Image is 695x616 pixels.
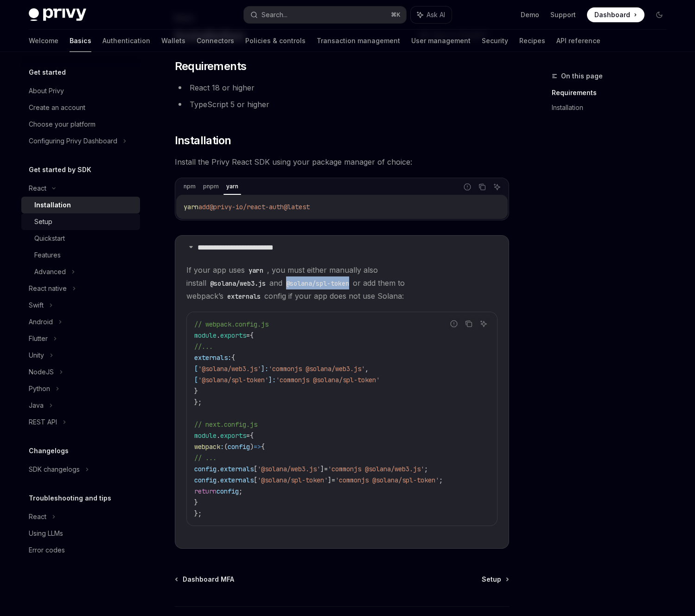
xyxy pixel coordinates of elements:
[29,164,91,175] h5: Get started by SDK
[21,83,140,99] a: About Privy
[250,443,254,451] span: )
[261,443,265,451] span: {
[21,230,140,247] a: Quickstart
[257,476,328,484] span: '@solana/spl-token'
[246,431,250,440] span: =
[552,100,674,115] a: Installation
[224,443,228,451] span: (
[365,365,369,373] span: ,
[482,30,508,52] a: Security
[183,575,234,584] span: Dashboard MFA
[29,183,46,194] div: React
[217,487,239,495] span: config
[220,331,246,340] span: exports
[594,10,630,19] span: Dashboard
[476,181,488,193] button: Copy the contents from the code block
[29,545,65,556] div: Error codes
[261,9,287,20] div: Search...
[328,476,332,484] span: ]
[29,135,117,147] div: Configuring Privy Dashboard
[194,498,198,507] span: }
[220,443,224,451] span: :
[254,465,257,473] span: [
[29,528,63,539] div: Using LLMs
[391,11,401,19] span: ⌘ K
[29,67,66,78] h5: Get started
[194,431,217,440] span: module
[184,203,198,211] span: yarn
[254,443,261,451] span: =>
[186,263,497,302] span: If your app uses , you must either manually also install and or add them to webpack’s config if y...
[210,203,310,211] span: @privy-io/react-auth@latest
[561,71,603,82] span: On this page
[244,6,406,23] button: Search...⌘K
[491,181,503,193] button: Ask AI
[21,247,140,263] a: Features
[29,316,53,327] div: Android
[194,476,217,484] span: config
[556,30,600,52] a: API reference
[320,465,324,473] span: ]
[194,509,202,518] span: };
[282,278,353,289] code: @solana/spl-token
[223,181,241,192] div: yarn
[197,30,234,52] a: Connectors
[175,133,231,148] span: Installation
[335,476,439,484] span: 'commonjs @solana/spl-token'
[175,81,509,94] li: React 18 or higher
[29,493,111,504] h5: Troubleshooting and tips
[439,476,443,484] span: ;
[424,465,428,473] span: ;
[239,487,242,495] span: ;
[29,102,85,113] div: Create an account
[261,365,268,373] span: ]:
[70,30,91,52] a: Basics
[34,250,61,261] div: Features
[268,376,276,384] span: ]:
[482,575,501,584] span: Setup
[194,487,217,495] span: return
[29,333,48,344] div: Flutter
[21,197,140,213] a: Installation
[198,203,210,211] span: add
[34,266,66,277] div: Advanced
[34,216,52,227] div: Setup
[21,213,140,230] a: Setup
[176,575,234,584] a: Dashboard MFA
[328,465,424,473] span: 'commonjs @solana/web3.js'
[217,331,220,340] span: .
[217,476,220,484] span: .
[587,7,644,22] a: Dashboard
[194,420,257,429] span: // next.config.js
[194,443,220,451] span: webpack
[198,376,268,384] span: '@solana/spl-token'
[194,320,268,328] span: // webpack.config.js
[194,353,231,362] span: externals:
[29,445,69,456] h5: Changelogs
[228,443,250,451] span: config
[102,30,150,52] a: Authentication
[332,476,335,484] span: =
[257,465,320,473] span: '@solana/web3.js'
[34,233,65,244] div: Quickstart
[29,511,46,522] div: React
[29,400,44,411] div: Java
[29,383,50,394] div: Python
[29,30,58,52] a: Welcome
[478,318,490,330] button: Ask AI
[217,465,220,473] span: .
[250,431,254,440] span: {
[552,85,674,100] a: Requirements
[29,283,67,294] div: React native
[181,181,198,192] div: npm
[223,291,264,302] code: externals
[245,265,267,276] code: yarn
[194,331,217,340] span: module
[175,59,247,74] span: Requirements
[482,575,508,584] a: Setup
[194,342,213,351] span: //...
[411,30,471,52] a: User management
[463,318,475,330] button: Copy the contents from the code block
[461,181,473,193] button: Report incorrect code
[29,417,57,428] div: REST API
